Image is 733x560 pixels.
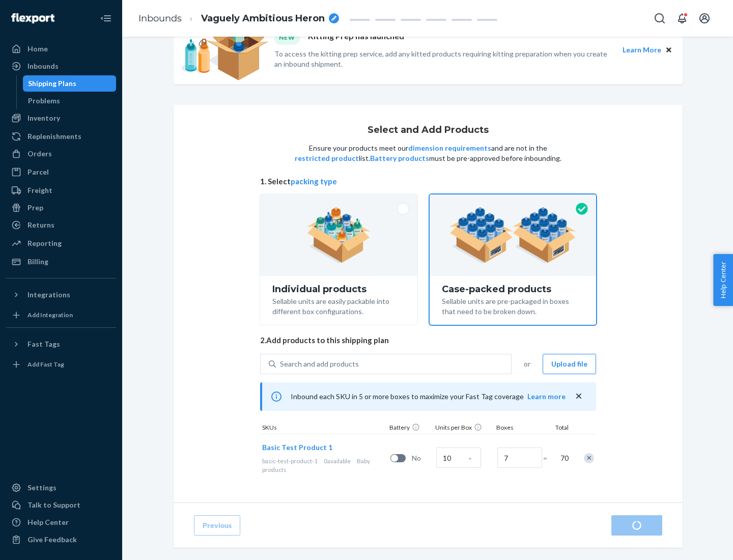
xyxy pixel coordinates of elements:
[260,382,596,411] div: Inbound each SKU in 5 or more boxes to maximize your Fast Tag coverage
[138,13,182,24] a: Inbounds
[201,12,325,25] span: Vaguely Ambitious Heron
[408,143,491,153] button: dimension requirements
[23,75,117,92] a: Shipping Plans
[274,49,613,69] p: To access the kitting prep service, add any kitted products requiring kitting preparation when yo...
[650,8,670,29] button: Open Search Box
[6,514,116,530] a: Help Center
[324,457,351,465] span: 0 available
[370,153,429,163] button: Battery products
[291,176,337,187] button: packing type
[27,203,43,213] div: Prep
[295,153,359,163] button: restricted product
[433,423,494,434] div: Units per Box
[6,217,116,233] a: Returns
[524,359,530,369] span: or
[27,535,77,545] div: Give Feedback
[6,146,116,162] a: Orders
[6,110,116,126] a: Inventory
[294,143,562,163] p: Ensure your products meet our and are not in the list. must be pre-approved before inbounding.
[623,44,661,55] button: Learn More
[11,13,54,23] img: Flexport logo
[6,235,116,251] a: Reporting
[260,176,596,187] span: 1. Select
[27,167,49,177] div: Parcel
[27,113,60,123] div: Inventory
[27,339,60,349] div: Fast Tags
[260,423,387,434] div: SKUs
[27,311,73,319] div: Add Integration
[672,8,692,29] button: Open notifications
[663,44,674,55] button: Close
[543,453,553,463] span: =
[27,185,52,195] div: Freight
[27,44,48,54] div: Home
[27,149,52,159] div: Orders
[6,41,116,57] a: Home
[6,182,116,199] a: Freight
[23,93,117,109] a: Problems
[6,128,116,145] a: Replenishments
[543,354,596,374] button: Upload file
[6,58,116,74] a: Inbounds
[6,164,116,180] a: Parcel
[28,78,76,89] div: Shipping Plans
[27,220,54,230] div: Returns
[584,453,594,463] div: Remove Item
[442,284,584,294] div: Case-packed products
[260,335,596,346] span: 2. Add products to this shipping plan
[262,443,332,452] span: Basic Test Product 1
[96,8,116,29] button: Close Navigation
[307,207,371,263] img: individual-pack.facf35554cb0f1810c75b2bd6df2d64e.png
[412,453,432,463] span: No
[27,257,48,267] div: Billing
[262,457,386,474] div: Baby products
[28,96,60,106] div: Problems
[27,61,59,71] div: Inbounds
[436,447,481,468] input: Case Quantity
[6,287,116,303] button: Integrations
[497,447,542,468] input: Number of boxes
[574,391,584,402] button: close
[272,284,405,294] div: Individual products
[6,307,116,323] a: Add Integration
[6,254,116,270] a: Billing
[368,125,489,135] h1: Select and Add Products
[527,391,566,402] button: Learn more
[6,200,116,216] a: Prep
[6,356,116,373] a: Add Fast Tag
[545,423,571,434] div: Total
[262,442,332,453] button: Basic Test Product 1
[6,336,116,352] button: Fast Tags
[27,517,69,527] div: Help Center
[274,31,300,44] div: NEW
[27,238,62,248] div: Reporting
[27,131,81,142] div: Replenishments
[27,500,80,510] div: Talk to Support
[280,359,359,369] div: Search and add products
[713,254,733,306] button: Help Center
[387,423,433,434] div: Battery
[308,31,404,44] p: Kitting Prep has launched
[6,531,116,548] button: Give Feedback
[130,4,347,34] ol: breadcrumbs
[27,290,70,300] div: Integrations
[272,294,405,317] div: Sellable units are easily packable into different box configurations.
[194,515,240,536] button: Previous
[694,8,715,29] button: Open account menu
[494,423,545,434] div: Boxes
[6,480,116,496] a: Settings
[442,294,584,317] div: Sellable units are pre-packaged in boxes that need to be broken down.
[558,453,569,463] span: 70
[262,457,318,465] span: basic-test-product-1
[6,497,116,513] a: Talk to Support
[27,360,64,369] div: Add Fast Tag
[27,483,57,493] div: Settings
[449,207,576,263] img: case-pack.59cecea509d18c883b923b81aeac6d0b.png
